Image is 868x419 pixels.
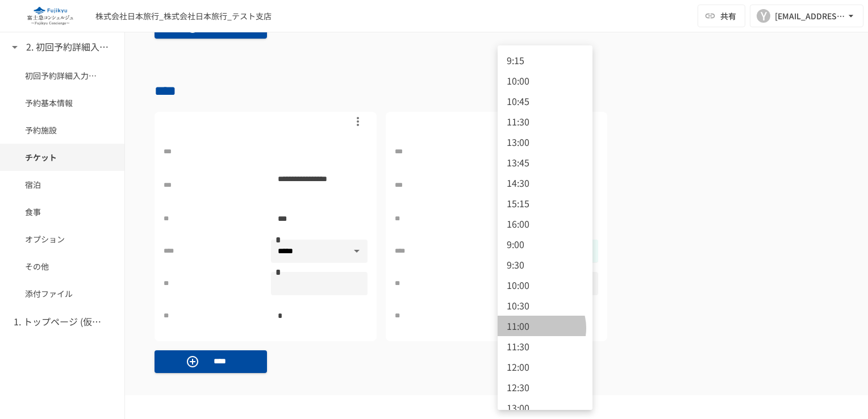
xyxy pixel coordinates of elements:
[498,336,592,357] li: 11:30
[498,173,592,193] li: 14:30
[498,193,592,213] li: 15:15
[498,377,592,397] li: 12:30
[498,70,592,91] li: 10:00
[498,397,592,418] li: 13:00
[498,111,592,132] li: 11:30
[498,91,592,111] li: 10:45
[498,275,592,295] li: 10:00
[498,254,592,275] li: 9:30
[498,50,592,70] li: 9:15
[498,132,592,152] li: 13:00
[498,234,592,254] li: 9:00
[498,213,592,234] li: 16:00
[498,357,592,377] li: 12:00
[498,295,592,316] li: 10:30
[498,316,592,336] li: 11:00
[498,152,592,173] li: 13:45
